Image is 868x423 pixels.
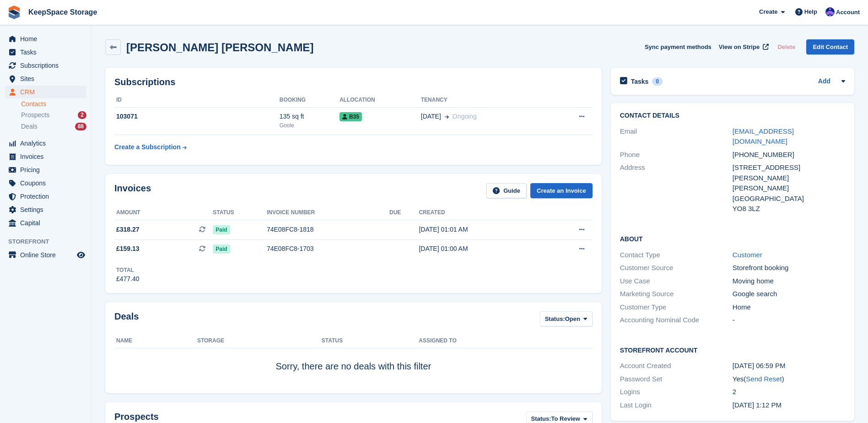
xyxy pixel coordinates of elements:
span: Paid [213,225,230,234]
div: [DATE] 01:00 AM [419,244,544,254]
span: Create [759,7,777,16]
div: YO8 3LZ [733,204,845,214]
a: menu [5,72,86,85]
a: Add [818,76,830,87]
span: Coupons [20,177,75,190]
div: Storefront booking [733,263,845,273]
span: £159.13 [116,244,140,254]
th: Allocation [340,93,421,108]
span: Settings [20,203,75,216]
div: [PHONE_NUMBER] [733,150,845,160]
th: ID [114,93,280,108]
a: menu [5,86,86,98]
h2: Subscriptions [114,77,593,87]
span: Sorry, there are no deals with this filter [275,361,431,371]
div: [STREET_ADDRESS][PERSON_NAME] [733,163,845,183]
div: 2 [733,387,845,397]
th: Invoice number [267,206,389,220]
a: Deals 88 [21,122,86,131]
h2: Invoices [114,183,151,198]
a: menu [5,203,86,216]
span: Invoices [20,150,75,163]
span: [DATE] [421,112,441,121]
div: Password Set [620,374,733,385]
img: Chloe Clark [825,7,835,16]
button: Sync payment methods [645,39,712,54]
span: View on Stripe [719,43,760,52]
div: Goole [280,121,340,130]
div: Customer Source [620,263,733,273]
span: Storefront [8,237,91,246]
span: Online Store [20,249,75,261]
span: Sites [20,72,75,85]
th: Assigned to [419,334,592,348]
span: Status: [545,315,565,324]
th: Status [322,334,419,348]
a: [EMAIL_ADDRESS][DOMAIN_NAME] [733,127,794,146]
div: Logins [620,387,733,397]
div: Email [620,126,733,147]
div: [GEOGRAPHIC_DATA] [733,194,845,204]
div: 0 [652,77,663,86]
a: Create a Subscription [114,139,187,156]
a: menu [5,217,86,229]
div: Create a Subscription [114,142,181,152]
h2: About [620,234,845,243]
div: 88 [75,123,86,130]
span: Paid [213,244,230,254]
a: Contacts [21,100,86,108]
span: CRM [20,86,75,98]
div: Phone [620,150,733,160]
div: Google search [733,289,845,299]
button: Status: Open [540,311,593,326]
th: Name [114,334,197,348]
div: [DATE] 06:59 PM [733,361,845,371]
h2: Tasks [631,77,649,86]
a: menu [5,177,86,190]
a: Preview store [75,249,86,260]
span: Subscriptions [20,59,75,72]
th: Status [213,206,267,220]
a: menu [5,150,86,163]
a: Customer [733,251,762,259]
span: Analytics [20,137,75,150]
time: 2025-08-22 12:12:52 UTC [733,401,782,409]
span: B35 [340,112,362,121]
div: 103071 [114,112,280,121]
span: ( ) [744,375,784,383]
span: Ongoing [453,113,477,120]
span: Protection [20,190,75,203]
a: Create an Invoice [530,183,593,198]
h2: Contact Details [620,112,845,119]
button: Delete [774,39,799,54]
span: £318.27 [116,225,140,234]
div: [DATE] 01:01 AM [419,225,544,234]
th: Created [419,206,544,220]
a: menu [5,33,86,45]
div: Marketing Source [620,289,733,299]
span: Help [804,7,817,16]
a: Edit Contact [806,39,854,54]
span: Open [565,315,580,324]
div: Use Case [620,276,733,287]
th: Storage [197,334,322,348]
div: - [733,315,845,325]
a: menu [5,46,86,59]
div: Total [116,266,140,274]
span: Tasks [20,46,75,59]
span: Home [20,33,75,45]
div: Moving home [733,276,845,287]
div: 74E08FC8-1818 [267,225,389,234]
a: View on Stripe [715,39,771,54]
div: [PERSON_NAME] [733,183,845,194]
th: Due [389,206,419,220]
span: Pricing [20,163,75,176]
th: Amount [114,206,213,220]
span: Deals [21,122,38,131]
a: menu [5,59,86,72]
div: 2 [78,111,86,119]
a: menu [5,163,86,176]
div: Last Login [620,400,733,411]
a: menu [5,249,86,261]
div: £477.40 [116,274,140,284]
